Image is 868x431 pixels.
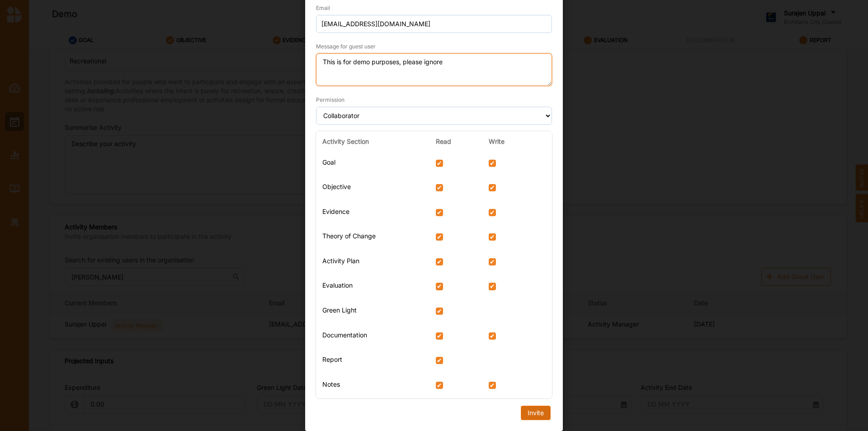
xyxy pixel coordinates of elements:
[316,275,429,300] td: Evaluation
[316,152,429,177] td: Goal
[316,374,429,399] td: Notes
[528,409,544,417] div: Invite
[429,131,483,152] th: Read
[316,96,344,104] label: Permission
[316,15,552,33] input: Enter Email
[316,43,376,50] div: Message for guest user
[316,300,429,325] td: Green Light
[316,251,429,275] td: Activity Plan
[482,131,552,152] th: Write
[316,325,429,350] td: Documentation
[316,349,429,374] td: Report
[316,176,429,201] td: Objective
[316,226,429,251] td: Theory of Change
[316,201,429,226] td: Evidence
[316,53,552,86] textarea: This is for demo purposes, please ignore
[316,131,429,152] th: Activity Section
[521,406,551,420] button: Invite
